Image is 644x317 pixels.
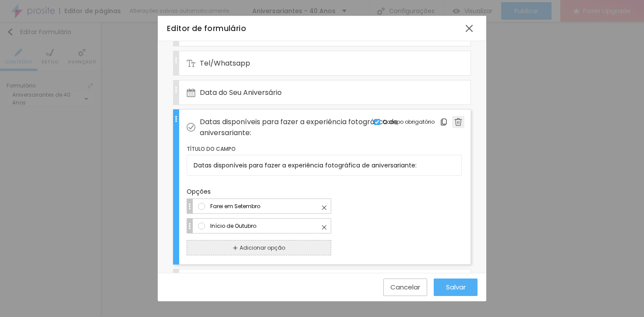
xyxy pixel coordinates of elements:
img: Icone [173,116,179,122]
img: Icone [187,59,195,68]
button: Cancelar [383,279,427,296]
span: Datas disponíveis para fazer a experiência fotográfica de aniversariante: [200,116,437,138]
span: Editor de formulário [167,23,246,34]
img: Icone [187,123,195,132]
img: Icone [173,57,179,63]
button: Adicionar opção [187,240,331,255]
button: Salvar [434,279,478,296]
span: Adicionar opção [240,244,285,252]
img: Icone [322,206,326,210]
input: OpçõesIconeIconeIconeIcone [209,221,324,230]
img: Icone [187,223,193,229]
img: Icone [187,203,193,209]
span: Data do Seu Aniversário [200,87,282,98]
span: Campo obrigatório [382,118,435,126]
input: OpçõesIconeIconeIconeIcone [209,202,324,211]
img: Icone [322,225,326,230]
span: Salvar [446,283,466,291]
img: Icone [187,88,195,97]
span: Título do campo [187,145,236,153]
span: Opções [187,187,462,196]
span: Tel/Whatsapp [200,58,250,69]
img: Icone [375,120,379,124]
img: Icone [454,118,462,126]
img: Icone [440,118,448,126]
img: Icone [173,87,179,93]
div: Cancelar [390,283,420,291]
img: Icone [233,246,237,250]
